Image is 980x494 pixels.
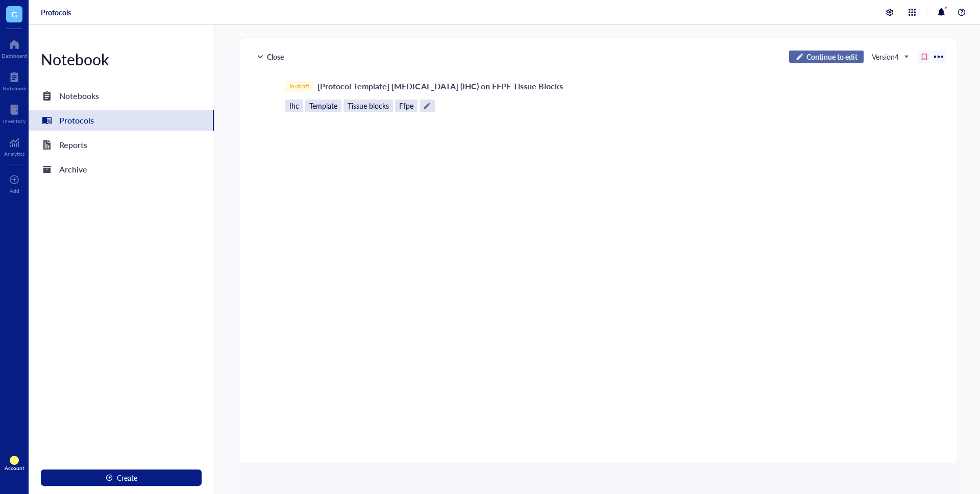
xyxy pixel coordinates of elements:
[2,53,27,59] div: Dashboard
[285,100,303,112] span: Ihc
[59,89,99,103] div: Notebooks
[285,79,912,93] div: [Protocol Template] [MEDICAL_DATA] (IHC) on FFPE Tissue Blocks
[806,52,857,61] span: Continue to edit
[10,188,19,194] div: Add
[29,49,214,69] div: Notebook
[29,135,214,155] a: Reports
[29,159,214,180] a: Archive
[41,8,71,17] a: Protocols
[12,458,17,463] span: LR
[3,69,26,91] a: Notebook
[29,110,214,131] a: Protocols
[117,474,137,482] span: Create
[305,100,341,112] span: Template
[789,51,864,63] button: Continue to edit
[3,85,26,91] div: Notebook
[41,470,202,486] button: Create
[11,8,17,20] span: G
[2,36,27,59] a: Dashboard
[59,162,87,177] div: Archive
[344,100,393,112] span: Tissue blocks
[3,118,26,124] div: Inventory
[395,100,418,112] span: Ffpe
[253,51,288,63] div: Close
[872,52,908,61] span: Version 4
[4,151,24,157] div: Analytics
[29,86,214,106] a: Notebooks
[3,102,26,124] a: Inventory
[289,83,309,90] div: In-draft
[4,134,24,157] a: Analytics
[59,113,94,128] div: Protocols
[59,138,87,152] div: Reports
[5,465,24,471] div: Account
